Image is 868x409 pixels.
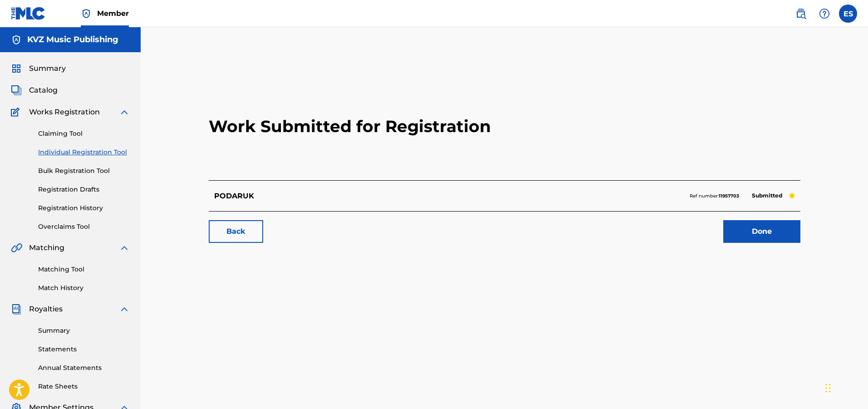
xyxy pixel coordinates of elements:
div: User Menu [839,5,857,23]
a: CatalogCatalog [11,85,58,96]
img: expand [119,107,130,118]
div: Джаджи за чат [823,365,868,409]
a: Back [209,220,263,243]
a: SummarySummary [11,63,66,74]
p: Ref number: [690,192,739,200]
img: expand [119,242,130,253]
a: Public Search [792,5,810,23]
img: expand [119,304,130,315]
p: Submitted [747,189,787,202]
a: Done [723,220,800,243]
p: PODARUK [214,191,254,202]
span: Catalog [29,85,58,96]
span: Works Registration [29,107,100,118]
div: Плъзни [825,375,831,402]
span: Member [97,8,129,19]
a: Registration Drafts [38,185,130,194]
a: Annual Statements [38,363,130,373]
img: Royalties [11,304,22,315]
span: Summary [29,63,66,74]
img: Catalog [11,85,22,96]
a: Statements [38,345,130,354]
span: Royalties [29,304,63,315]
iframe: Resource Center [843,268,868,341]
img: Matching [11,242,22,253]
img: search [795,8,806,19]
img: Top Rightsholder [81,8,92,19]
img: Works Registration [11,107,23,118]
a: Match History [38,283,130,293]
h2: Work Submitted for Registration [209,73,800,180]
strong: 11957703 [719,193,739,199]
span: Matching [29,242,64,253]
div: Help [815,5,834,23]
img: Summary [11,63,22,74]
a: Matching Tool [38,265,130,274]
h5: KVZ Music Publishing [27,34,118,45]
a: Rate Sheets [38,382,130,391]
a: Registration History [38,203,130,213]
iframe: Chat Widget [823,365,868,409]
img: Accounts [11,34,22,45]
a: Bulk Registration Tool [38,166,130,176]
a: Claiming Tool [38,129,130,138]
img: MLC Logo [11,7,46,20]
a: Overclaims Tool [38,222,130,232]
a: Summary [38,326,130,335]
img: help [819,8,830,19]
a: Individual Registration Tool [38,148,130,157]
